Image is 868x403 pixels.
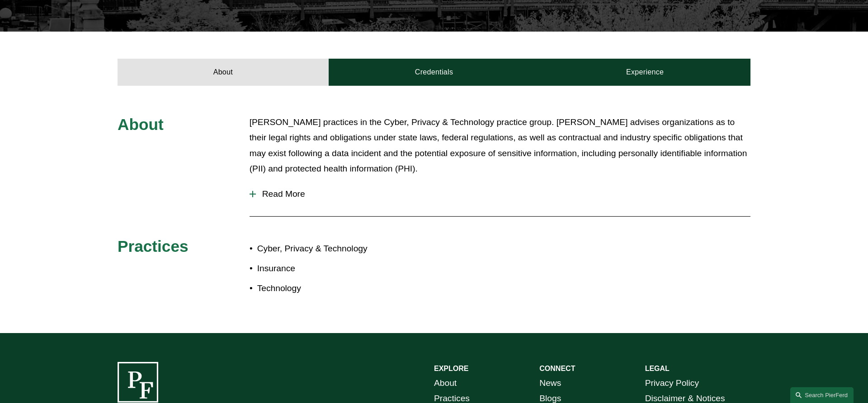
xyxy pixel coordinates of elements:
[118,116,164,133] span: About
[257,261,434,277] p: Insurance
[250,182,750,206] button: Read More
[250,115,750,177] p: [PERSON_NAME] practices in the Cyber, Privacy & Technology practice group. [PERSON_NAME] advises ...
[329,59,540,86] a: Credentials
[434,365,468,372] strong: EXPLORE
[257,281,434,296] p: Technology
[539,375,561,391] a: News
[118,237,189,255] span: Practices
[539,59,750,86] a: Experience
[645,375,699,391] a: Privacy Policy
[539,365,575,372] strong: CONNECT
[257,241,434,257] p: Cyber, Privacy & Technology
[790,387,854,403] a: Search this site
[118,59,329,86] a: About
[645,365,670,372] strong: LEGAL
[256,189,750,199] span: Read More
[434,375,457,391] a: About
